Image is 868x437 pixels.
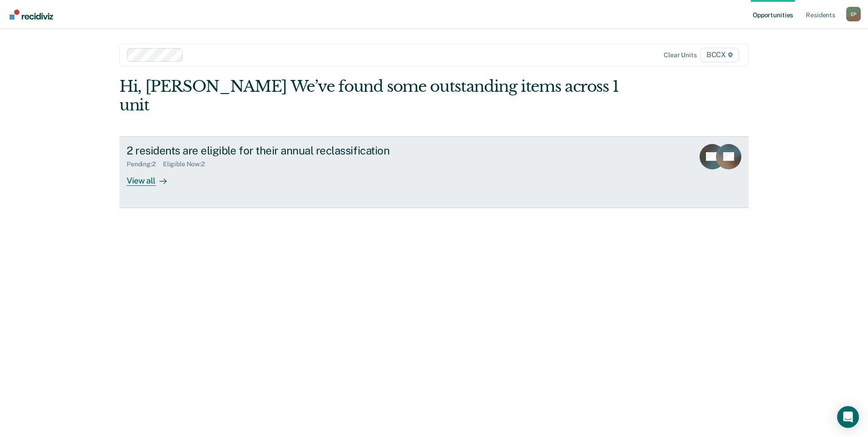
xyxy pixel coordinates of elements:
a: 2 residents are eligible for their annual reclassificationPending:2Eligible Now:2View all [119,136,749,208]
button: Profile dropdown button [846,7,861,21]
div: 2 residents are eligible for their annual reclassification [127,144,445,157]
div: Hi, [PERSON_NAME] We’ve found some outstanding items across 1 unit [119,77,623,114]
div: Pending : 2 [127,160,163,168]
div: Open Intercom Messenger [837,406,859,428]
img: Recidiviz [10,10,53,20]
div: Clear units [664,51,697,59]
div: View all [127,168,178,186]
div: Eligible Now : 2 [163,160,212,168]
span: BCCX [700,48,739,62]
div: E P [846,7,861,21]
